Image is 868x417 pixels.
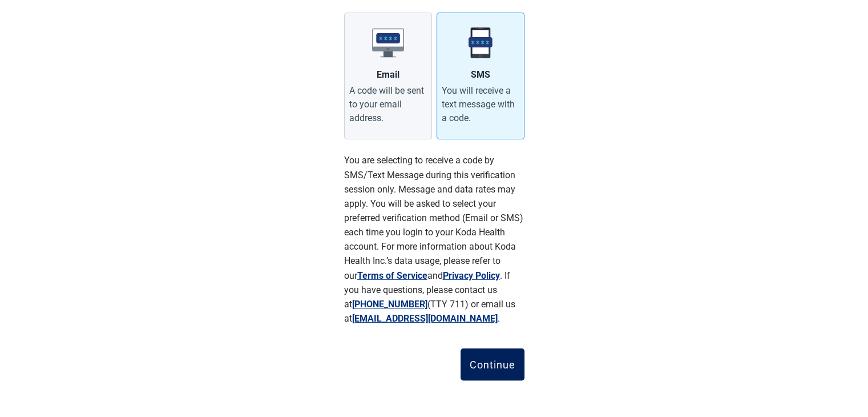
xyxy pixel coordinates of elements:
[442,84,519,125] div: You will receive a text message with a code.
[470,359,515,370] div: Continue
[357,270,427,281] a: Terms of Service
[461,348,524,380] button: Continue
[352,313,498,324] a: [EMAIL_ADDRESS][DOMAIN_NAME]
[471,68,490,82] div: SMS
[372,27,404,59] img: email
[349,84,427,125] div: A code will be sent to your email address.
[344,153,524,326] p: You are selecting to receive a code by SMS/Text Message during this verification session only. Me...
[377,68,399,82] div: Email
[465,27,496,59] img: sms
[352,299,427,310] a: [PHONE_NUMBER]
[443,270,500,281] a: Privacy Policy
